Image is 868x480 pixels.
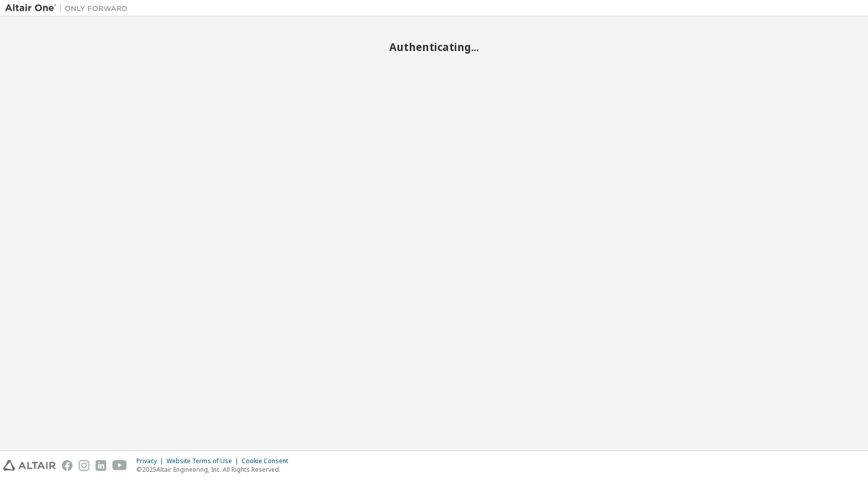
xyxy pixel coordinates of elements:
[167,457,242,465] div: Website Terms of Use
[112,460,127,471] img: youtube.svg
[96,460,106,471] img: linkedin.svg
[5,3,133,13] img: Altair One
[136,457,167,465] div: Privacy
[136,465,294,474] p: © 2025 Altair Engineering, Inc. All Rights Reserved.
[242,457,294,465] div: Cookie Consent
[5,40,863,54] h2: Authenticating...
[62,460,73,471] img: facebook.svg
[3,460,56,471] img: altair_logo.svg
[79,460,89,471] img: instagram.svg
